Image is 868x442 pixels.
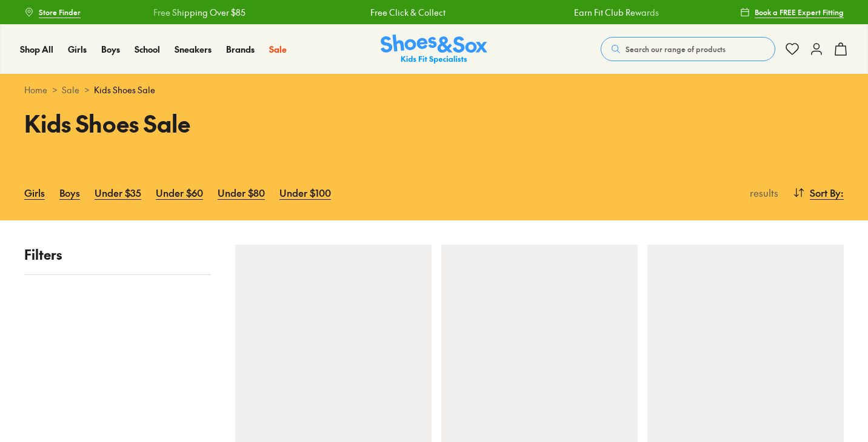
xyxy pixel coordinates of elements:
span: Brands [226,43,255,55]
a: Under $100 [279,179,331,206]
a: Home [24,84,47,96]
span: Store Finder [39,7,81,18]
p: Filters [24,245,211,265]
a: Shoes & Sox [381,35,487,64]
span: Kids Shoes Sale [94,84,155,96]
span: Shop All [20,43,53,55]
a: School [135,43,160,56]
span: Boys [101,43,120,55]
a: Under $80 [218,179,265,206]
span: Sneakers [175,43,212,55]
a: Free Shipping Over $85 [153,6,245,19]
a: Free Click & Collect [370,6,446,19]
a: Boys [59,179,80,206]
span: Book a FREE Expert Fitting [755,7,844,18]
button: Search our range of products [601,37,775,61]
span: Sort By [810,185,841,200]
a: Sneakers [175,43,212,56]
span: Girls [68,43,87,55]
p: results [745,185,778,200]
span: Sale [269,43,287,55]
a: Brands [226,43,255,56]
span: School [135,43,160,55]
a: Girls [24,179,45,206]
span: : [841,185,844,200]
a: Store Finder [24,1,81,23]
img: SNS_Logo_Responsive.svg [381,35,487,64]
a: Book a FREE Expert Fitting [740,1,844,23]
span: Search our range of products [626,44,726,54]
a: Girls [68,43,87,56]
a: Earn Fit Club Rewards [574,6,659,19]
a: Sale [62,84,79,96]
a: Sale [269,43,287,56]
a: Boys [101,43,120,56]
a: Shop All [20,43,53,56]
h1: Kids Shoes Sale [24,106,419,140]
a: Under $35 [95,179,141,206]
button: Sort By: [793,179,844,206]
a: Under $60 [156,179,203,206]
div: > > [24,84,844,96]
